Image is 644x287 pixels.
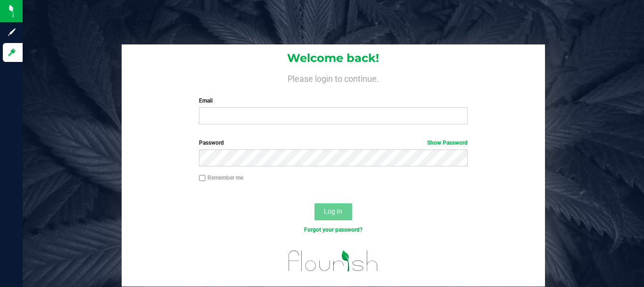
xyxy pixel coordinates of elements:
button: Log In [314,203,352,220]
a: Show Password [427,139,468,146]
label: Email [199,96,467,105]
h1: Welcome back! [122,52,545,64]
span: Password [199,139,224,146]
inline-svg: Log in [7,48,17,57]
h4: Please login to continue. [122,72,545,83]
img: flourish_logo.svg [281,244,387,278]
label: Remember me [199,174,243,182]
inline-svg: Sign up [7,27,17,37]
a: Forgot your password? [304,226,363,233]
input: Remember me [199,175,206,182]
span: Log In [324,208,342,215]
